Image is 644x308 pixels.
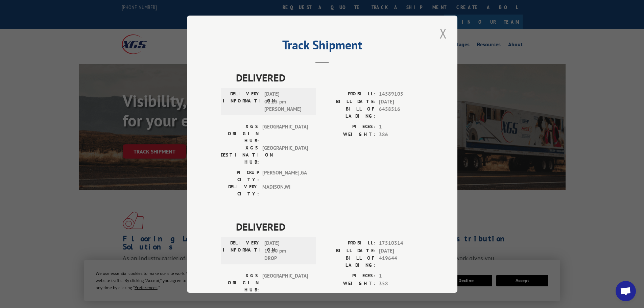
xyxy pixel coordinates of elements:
[437,24,449,43] button: Close modal
[236,70,424,85] span: DELIVERED
[264,90,310,113] span: [DATE] 01:25 pm [PERSON_NAME]
[322,280,376,287] label: WEIGHT:
[262,123,308,144] span: [GEOGRAPHIC_DATA]
[221,272,259,293] label: XGS ORIGIN HUB:
[322,239,376,247] label: PROBILL:
[221,40,424,53] h2: Track Shipment
[379,98,424,105] span: [DATE]
[322,247,376,255] label: BILL DATE:
[221,169,259,183] label: PICKUP CITY:
[379,105,424,120] span: 6458516
[221,144,259,166] label: XGS DESTINATION HUB:
[616,281,636,301] a: Open chat
[322,272,376,280] label: PIECES:
[322,98,376,105] label: BILL DATE:
[236,219,424,234] span: DELIVERED
[322,90,376,98] label: PROBILL:
[322,131,376,138] label: WEIGHT:
[379,280,424,287] span: 358
[379,255,424,269] span: 419644
[379,239,424,247] span: 17510314
[262,272,308,293] span: [GEOGRAPHIC_DATA]
[379,123,424,131] span: 1
[221,183,259,197] label: DELIVERY CITY:
[223,90,261,113] label: DELIVERY INFORMATION:
[262,144,308,166] span: [GEOGRAPHIC_DATA]
[262,169,308,183] span: [PERSON_NAME] , GA
[379,272,424,280] span: 1
[223,239,261,262] label: DELIVERY INFORMATION:
[322,255,376,269] label: BILL OF LADING:
[221,123,259,144] label: XGS ORIGIN HUB:
[379,90,424,98] span: 14589105
[262,183,308,197] span: MADISON , WI
[379,131,424,138] span: 386
[264,239,310,262] span: [DATE] 12:30 pm DROP
[322,123,376,131] label: PIECES:
[379,247,424,255] span: [DATE]
[322,105,376,120] label: BILL OF LADING:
